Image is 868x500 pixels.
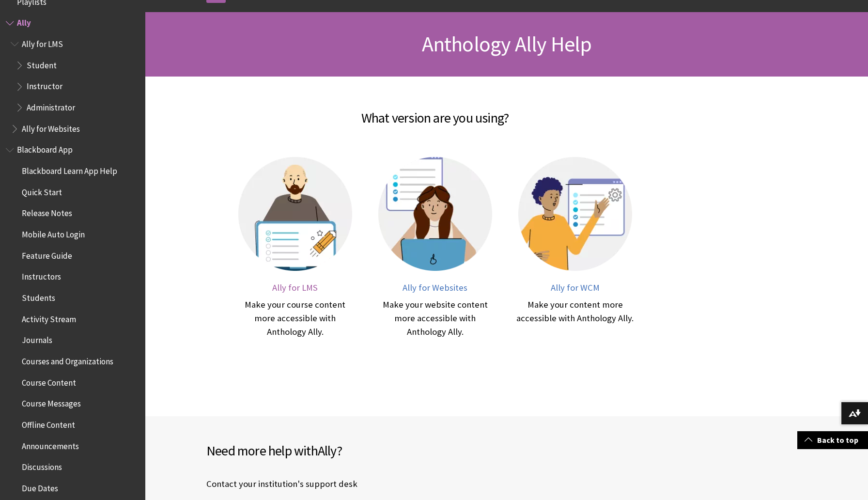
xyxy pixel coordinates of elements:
[17,15,31,28] span: Ally
[22,269,61,282] span: Instructors
[22,459,62,472] span: Discussions
[17,142,73,155] span: Blackboard App
[515,157,635,339] a: Ally for WCM Ally for WCM Make your content more accessible with Anthology Ally.
[22,184,62,197] span: Quick Start
[27,57,57,70] span: Student
[206,440,507,461] h2: Need more help with ?
[22,290,55,303] span: Students
[375,157,496,339] a: Ally for Websites Ally for Websites Make your website content more accessible with Anthology Ally.
[22,248,72,261] span: Feature Guide
[22,438,79,451] span: Announcements
[518,157,632,271] img: Ally for WCM
[22,226,85,239] span: Mobile Auto Login
[22,205,72,219] span: Release Notes
[318,442,337,459] span: Ally
[22,375,76,388] span: Course Content
[375,298,496,339] div: Make your website content more accessible with Anthology Ally.
[422,31,592,57] span: Anthology Ally Help
[22,121,80,134] span: Ally for Websites
[27,78,62,92] span: Instructor
[551,282,600,293] span: Ally for WCM
[22,480,58,493] span: Due Dates
[515,298,635,325] div: Make your content more accessible with Anthology Ally.
[22,395,81,408] span: Course Messages
[27,99,75,112] span: Administrator
[206,477,357,491] a: Contact your institution's support desk
[22,36,63,49] span: Ally for LMS
[22,163,117,176] span: Blackboard Learn App Help
[22,417,75,430] span: Offline Content
[155,96,715,128] h2: What version are you using?
[235,157,356,339] a: Ally for LMS Make your course content more accessible with Anthology Ally.
[797,431,868,449] a: Back to top
[22,332,52,345] span: Journals
[22,353,113,366] span: Courses and Organizations
[22,311,76,324] span: Activity Stream
[403,282,467,293] span: Ally for Websites
[272,282,318,293] span: Ally for LMS
[378,157,492,271] img: Ally for Websites
[235,298,356,339] div: Make your course content more accessible with Anthology Ally.
[6,15,139,137] nav: Book outline for Anthology Ally Help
